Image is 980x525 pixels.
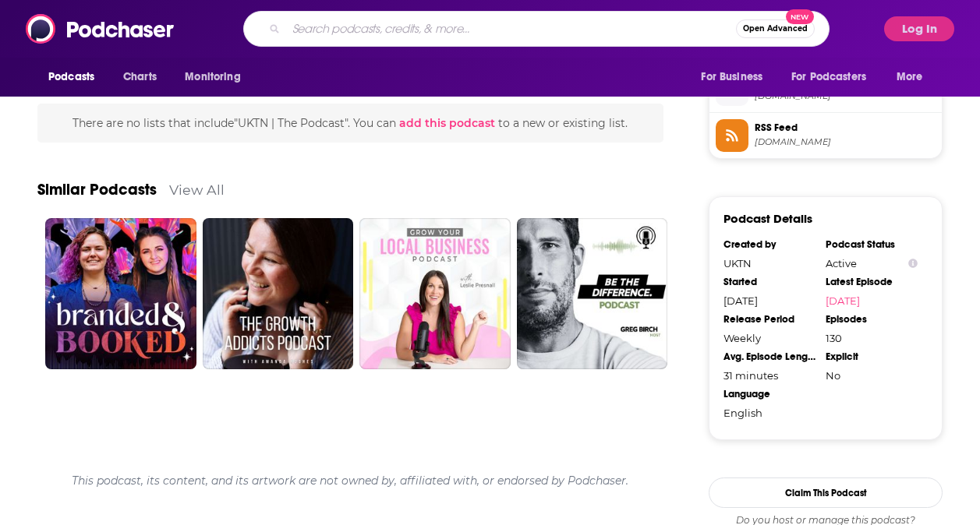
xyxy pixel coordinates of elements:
div: Search podcasts, credits, & more... [243,11,830,47]
div: Podcast Status [826,238,918,251]
span: There are no lists that include "UKTN | The Podcast" . You can to a new or existing list. [73,116,628,130]
div: 31 minutes [724,369,815,382]
button: Open AdvancedNew [736,19,815,38]
div: UKTN [724,257,815,270]
span: RSS Feed [755,121,936,135]
div: Episodes [826,313,918,326]
div: This podcast, its content, and its artwork are not owned by, affiliated with, or endorsed by Podc... [37,461,663,500]
a: Similar Podcasts [37,180,157,199]
span: add this podcast [399,116,495,130]
input: Search podcasts, credits, & more... [286,16,736,41]
button: open menu [886,62,943,92]
a: Charts [113,62,166,92]
button: Show Info [908,258,918,270]
span: uktech.news [755,90,936,102]
div: Release Period [724,313,815,326]
button: Log In [884,16,954,41]
span: For Podcasters [791,66,866,88]
span: For Business [701,66,762,88]
span: Podcasts [48,66,94,88]
span: Open Advanced [743,25,808,33]
div: Explicit [826,351,918,363]
div: Latest Episode [826,276,918,288]
div: No [826,369,918,382]
span: New [786,9,814,24]
button: open menu [174,62,260,92]
a: [DATE] [826,294,918,307]
span: Charts [123,66,157,88]
button: open menu [781,62,889,92]
h3: Podcast Details [724,211,812,226]
div: Avg. Episode Length [724,351,815,363]
div: Started [724,276,815,288]
div: Active [826,257,918,270]
div: Created by [724,238,815,251]
button: open menu [37,62,115,92]
button: Claim This Podcast [709,477,943,508]
div: [DATE] [724,294,815,307]
span: feeds.transistor.fm [755,136,936,148]
button: open menu [690,62,782,92]
a: RSS Feed[DOMAIN_NAME] [716,119,936,152]
a: View All [169,181,225,198]
span: More [897,66,923,88]
div: Weekly [724,332,815,344]
div: English [724,407,815,419]
span: Monitoring [185,66,240,88]
div: 130 [826,332,918,344]
div: Language [724,388,815,400]
img: Podchaser - Follow, Share and Rate Podcasts [26,14,175,44]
